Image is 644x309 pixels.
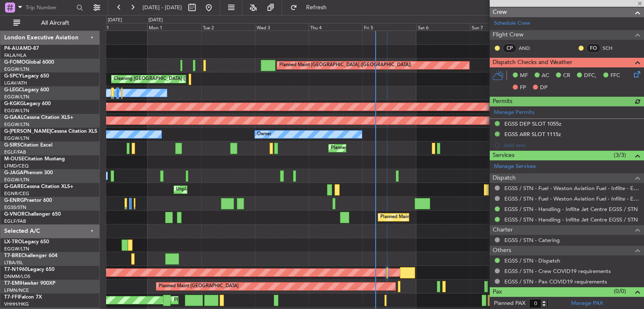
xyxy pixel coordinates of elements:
a: EGSS/STN [4,204,26,211]
span: Dispatch Checks and Weather [493,58,572,67]
span: T7-FFI [4,295,19,300]
span: Services [493,151,514,160]
a: EGGW/LTN [4,177,29,183]
a: EGSS / STN - Dispatch [504,257,560,264]
span: G-[PERSON_NAME] [4,129,51,134]
a: AND [519,44,538,52]
div: Planned Maint [GEOGRAPHIC_DATA] ([GEOGRAPHIC_DATA] Intl) [174,294,314,306]
div: FO [587,44,600,53]
span: G-SPCY [4,74,22,79]
span: FP [520,84,526,92]
span: G-FOMO [4,60,26,65]
span: Refresh [299,5,334,10]
span: DP [540,84,548,92]
a: SCH [602,44,621,52]
button: Refresh [286,1,337,14]
a: EGNR/CEG [4,191,29,197]
span: Flight Crew [493,30,524,40]
span: LX-TRO [4,239,22,245]
a: EGGW/LTN [4,121,29,128]
div: Wed 3 [255,23,309,31]
div: Cleaning [GEOGRAPHIC_DATA] ([PERSON_NAME] Intl) [114,73,232,85]
a: Manage PAX [571,299,603,308]
a: EGGW/LTN [4,66,29,72]
div: Planned Maint [GEOGRAPHIC_DATA] [158,280,239,293]
span: (3/3) [614,151,626,160]
a: P4-AUAMD-87 [4,46,39,51]
a: G-ENRGPraetor 600 [4,198,52,203]
a: EGGW/LTN [4,108,29,114]
div: Sun 7 [470,23,524,31]
a: G-SIRSCitation Excel [4,143,52,148]
a: EGGW/LTN [4,246,29,252]
span: G-GAAL [4,115,23,120]
a: G-KGKGLegacy 600 [4,101,51,106]
span: T7-BRE [4,253,21,258]
span: T7-EMI [4,281,21,286]
input: Trip Number [26,1,74,14]
span: T7-N1960 [4,267,28,272]
a: EGSS / STN - Fuel - Weston Aviation Fuel - Inflite - EGSS / STN [504,195,640,202]
span: P4-AUA [4,46,23,51]
a: T7-EMIHawker 900XP [4,281,55,286]
span: Dispatch [493,173,516,183]
a: EGSS / STN - Handling - Inflite Jet Centre EGSS / STN [504,206,638,213]
label: Planned PAX [494,299,525,308]
a: DNMM/LOS [4,273,30,280]
a: EGLF/FAB [4,149,26,155]
span: AC [542,72,549,80]
a: G-GAALCessna Citation XLS+ [4,115,73,120]
div: Fri 5 [362,23,416,31]
a: EGGW/LTN [4,135,29,142]
a: VHHH/HKG [4,301,29,307]
span: Pax [493,287,502,297]
div: [DATE] [108,17,122,24]
span: Others [493,246,511,255]
a: G-GARECessna Citation XLS+ [4,184,73,189]
span: (0/0) [614,287,626,296]
div: Thu 4 [309,23,362,31]
div: [DATE] [148,17,163,24]
div: Mon 1 [147,23,201,31]
div: Planned Maint [GEOGRAPHIC_DATA] ([GEOGRAPHIC_DATA]) [380,211,512,224]
span: G-ENRG [4,198,24,203]
a: Manage Services [494,162,536,171]
div: Sat 6 [416,23,470,31]
div: Planned Maint [GEOGRAPHIC_DATA] ([GEOGRAPHIC_DATA]) [331,142,463,154]
span: FFC [610,72,620,80]
div: Tue 2 [201,23,255,31]
a: LX-TROLegacy 650 [4,239,49,245]
span: G-JAGA [4,170,23,175]
a: G-[PERSON_NAME]Cessna Citation XLS [4,129,97,134]
a: T7-BREChallenger 604 [4,253,57,258]
a: EGSS / STN - Crew COVID19 requirements [504,268,611,275]
a: EGSS / STN - Fuel - Weston Aviation Fuel - Inflite - EGSS / STN [504,185,640,192]
a: T7-N1960Legacy 650 [4,267,55,272]
span: Charter [493,225,513,235]
a: Schedule Crew [494,19,530,28]
div: Unplanned Maint [PERSON_NAME] [176,183,252,196]
a: G-LEGCLegacy 600 [4,88,49,93]
a: EGLF/FAB [4,218,26,224]
a: G-SPCYLegacy 650 [4,74,49,79]
a: FALA/HLA [4,52,26,59]
a: EGSS / STN - Pax COVID19 requirements [504,278,607,285]
a: G-VNORChallenger 650 [4,212,61,217]
span: G-VNOR [4,212,25,217]
div: CP [503,44,517,53]
span: G-KGKG [4,101,24,106]
a: LGAV/ATH [4,80,27,86]
a: LTBA/ISL [4,260,23,266]
div: Owner [257,128,271,141]
span: G-SIRS [4,143,20,148]
a: LFMD/CEQ [4,163,29,169]
span: DFC, [584,72,597,80]
span: G-LEGC [4,88,22,93]
a: M-OUSECitation Mustang [4,157,65,162]
span: MF [520,72,528,80]
span: All Aircraft [22,20,88,26]
span: G-GARE [4,184,23,189]
span: [DATE] - [DATE] [143,4,182,11]
a: EGSS / STN - Handling - Inflite Jet Centre EGSS / STN [504,216,638,223]
a: LFMN/NCE [4,287,29,294]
